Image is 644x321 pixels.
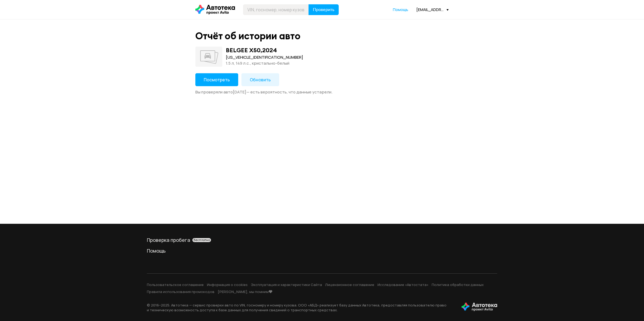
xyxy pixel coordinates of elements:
[195,30,300,42] div: Отчёт об истории авто
[226,60,303,66] div: 1.5 л, 149 л.c., кристально-белый
[393,7,408,12] span: Помощь
[147,237,497,243] a: Проверка пробегабесплатно
[204,77,230,83] span: Посмотреть
[416,7,449,12] div: [EMAIL_ADDRESS][DOMAIN_NAME]
[378,282,428,287] a: Исследование «Автостата»
[462,303,497,311] img: tWS6KzJlK1XUpy65r7uaHVIs4JI6Dha8Nraz9T2hA03BhoCc4MtbvZCxBLwJIh+mQSIAkLBJpqMoKVdP8sONaFJLCz6I0+pu7...
[432,282,484,287] a: Политика обработки данных
[313,8,334,12] span: Проверить
[325,282,374,287] a: Лицензионное соглашение
[251,282,322,287] a: Эксплуатация и характеристики Сайта
[218,289,272,294] a: [PERSON_NAME], мы помним
[250,77,271,83] span: Обновить
[393,7,408,12] a: Помощь
[241,73,279,86] button: Обновить
[195,89,449,95] div: Вы проверяли авто [DATE] — есть вероятность, что данные устарели.
[147,289,214,294] a: Правила использования промокодов
[207,282,248,287] a: Информация о cookies
[147,303,453,312] p: © 2016– 2025 . Автотека — сервис проверки авто по VIN, госномеру и номеру кузова. ООО «АБД» реали...
[147,247,497,254] a: Помощь
[193,238,210,242] span: бесплатно
[309,4,339,15] button: Проверить
[226,54,303,60] div: [US_VEHICLE_IDENTIFICATION_NUMBER]
[226,47,277,54] div: BELGEE X50 , 2024
[147,237,497,243] div: Проверка пробега
[195,73,238,86] button: Посмотреть
[243,4,309,15] input: VIN, госномер, номер кузова
[147,282,204,287] a: Пользовательское соглашение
